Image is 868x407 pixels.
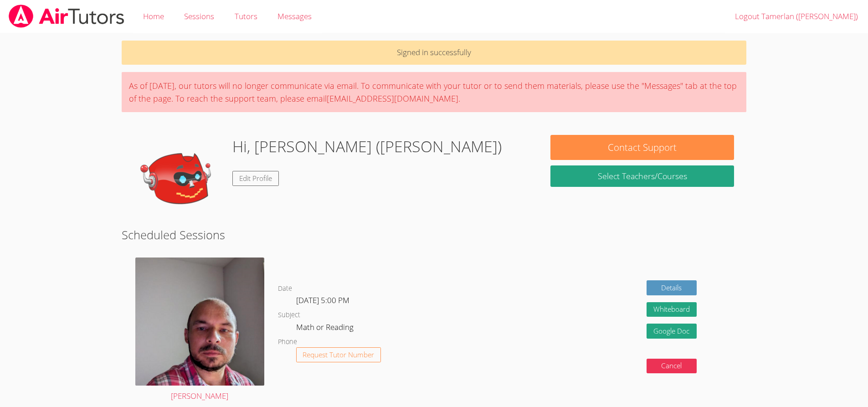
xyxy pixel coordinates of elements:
a: Select Teachers/Courses [550,165,734,187]
a: [PERSON_NAME] [135,258,264,403]
span: Request Tutor Number [303,351,374,358]
h1: Hi, [PERSON_NAME] ([PERSON_NAME]) [232,135,502,158]
h2: Scheduled Sessions [122,226,747,243]
img: airtutors_banner-c4298cdbf04f3fff15de1276eac7730deb9818008684d7c2e4769d2f7ddbe033.png [8,5,125,28]
button: Whiteboard [647,302,697,317]
a: Edit Profile [232,171,279,186]
dt: Date [278,283,292,294]
img: default.png [134,135,225,226]
dd: Math or Reading [296,321,355,336]
span: [DATE] 5:00 PM [296,295,349,305]
a: Details [647,280,697,295]
dt: Phone [278,336,297,348]
a: Google Doc [647,324,697,339]
button: Cancel [647,359,697,374]
button: Request Tutor Number [296,347,381,362]
div: As of [DATE], our tutors will no longer communicate via email. To communicate with your tutor or ... [122,72,747,112]
p: Signed in successfully [122,41,747,65]
dt: Subject [278,309,300,321]
span: Messages [277,11,312,21]
button: Contact Support [550,135,734,160]
img: avatar.png [135,258,264,386]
